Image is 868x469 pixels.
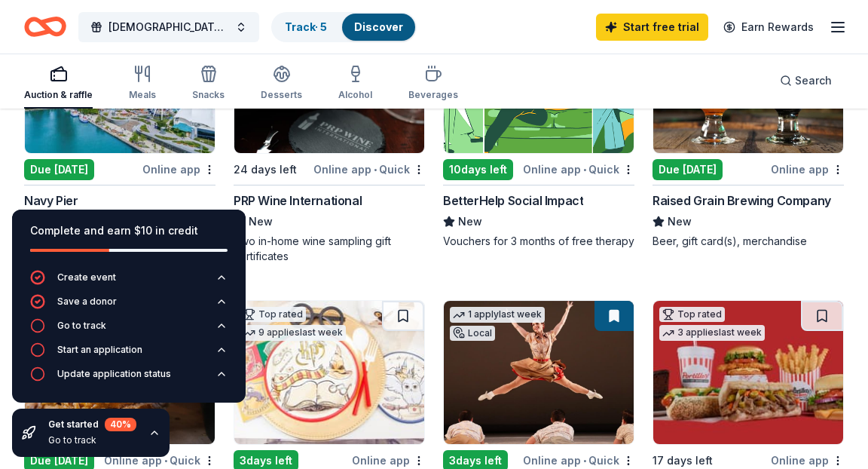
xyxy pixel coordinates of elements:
[48,418,136,431] div: Get started
[24,9,215,249] a: Image for Navy PierLocalDue [DATE]Online appNavy PierNew4 Centennial Wheel ride tickets
[30,318,228,342] button: Go to track
[285,20,327,33] a: Track· 5
[240,325,346,341] div: 9 applies last week
[192,59,225,109] button: Snacks
[142,160,215,179] div: Online app
[523,160,634,179] div: Online app Quick
[450,326,495,341] div: Local
[240,307,306,322] div: Top rated
[261,89,302,101] div: Desserts
[354,20,403,33] a: Discover
[408,89,458,101] div: Beverages
[583,455,586,467] span: •
[234,234,425,264] div: Two in-home wine sampling gift certificates
[659,307,725,322] div: Top rated
[30,342,228,366] button: Start an application
[48,434,136,446] div: Go to track
[57,368,171,380] div: Update application status
[30,270,228,294] button: Create event
[57,344,142,356] div: Start an application
[30,366,228,391] button: Update application status
[234,9,425,264] a: Image for PRP Wine International13 applieslast week24 days leftOnline app•QuickPRP Wine Internati...
[768,66,844,96] button: Search
[374,164,377,176] span: •
[596,14,708,41] a: Start free trial
[57,296,117,308] div: Save a donor
[24,9,66,44] a: Home
[443,234,634,249] div: Vouchers for 3 months of free therapy
[583,164,586,176] span: •
[443,159,513,180] div: 10 days left
[653,234,844,249] div: Beer, gift card(s), merchandise
[668,213,692,231] span: New
[443,192,583,210] div: BetterHelp Social Impact
[24,59,93,109] button: Auction & raffle
[338,89,372,101] div: Alcohol
[105,418,136,431] div: 40 %
[795,72,832,90] span: Search
[234,301,424,444] img: Image for Oriental Trading
[408,59,458,109] button: Beverages
[108,18,229,36] span: [DEMOGRAPHIC_DATA] Night 2025
[653,159,723,180] div: Due [DATE]
[338,59,372,109] button: Alcohol
[24,192,78,210] div: Navy Pier
[313,160,425,179] div: Online app Quick
[249,213,273,231] span: New
[444,301,634,444] img: Image for Sharon Lynne Wilson Center for the Arts
[714,14,823,41] a: Earn Rewards
[24,89,93,101] div: Auction & raffle
[653,301,843,444] img: Image for Portillo's
[443,9,634,249] a: Image for BetterHelp Social Impact40 applieslast week10days leftOnline app•QuickBetterHelp Social...
[129,59,156,109] button: Meals
[78,12,259,42] button: [DEMOGRAPHIC_DATA] Night 2025
[234,161,297,179] div: 24 days left
[192,89,225,101] div: Snacks
[458,213,482,231] span: New
[24,159,94,180] div: Due [DATE]
[771,160,844,179] div: Online app
[30,222,228,240] div: Complete and earn $10 in credit
[659,325,765,341] div: 3 applies last week
[57,271,116,284] div: Create event
[653,192,831,210] div: Raised Grain Brewing Company
[30,294,228,318] button: Save a donor
[450,307,545,323] div: 1 apply last week
[653,9,844,249] a: Image for Raised Grain Brewing Company1 applylast weekLocalDue [DATE]Online appRaised Grain Brewi...
[129,89,156,101] div: Meals
[261,59,302,109] button: Desserts
[57,320,106,332] div: Go to track
[234,192,362,210] div: PRP Wine International
[271,12,417,42] button: Track· 5Discover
